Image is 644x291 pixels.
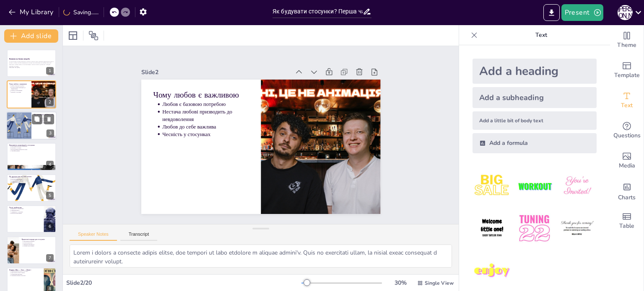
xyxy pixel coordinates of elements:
button: Duplicate Slide [32,114,42,124]
button: Speaker Notes [70,232,117,241]
button: My Library [6,5,57,19]
div: Add ready made slides [610,55,644,85]
p: Як просити про те, чого хочеш [9,175,54,178]
p: Чому любов є важливою [9,82,29,85]
p: Generated with [URL] [9,67,54,69]
img: 7.jpeg [473,252,512,291]
p: Нестача любові призводить до невдоволення [11,86,29,89]
div: 7 [7,236,56,264]
div: 3 [6,111,57,140]
div: 2 [7,80,56,108]
p: Готовність до розвитку [23,245,54,247]
p: Ця презентація розгляне важливість любові в нашому житті, причини невдоволення через її нестачу, ... [9,61,54,67]
p: Усвідомлення простору в стосунках [11,270,41,272]
p: Обговорення очікувань [23,241,54,242]
div: 4 [7,143,56,170]
p: Комунікація запобігає конфліктам [11,146,54,147]
div: Saving...... [63,8,99,16]
div: 1 [46,67,54,75]
p: Висловлювання бажань без страху [11,149,54,150]
p: Прощення себе [36,120,55,122]
div: 30 % [390,279,410,287]
div: Add a formula [473,133,597,153]
p: Обговорення висновків [11,273,41,275]
div: Slide 2 / 20 [66,279,301,287]
textarea: Lorem i dolors a consecte adipis elitse, doe tempori ut labo etdolore m aliquae admini'v. Quis no... [70,245,452,268]
img: 2.jpeg [515,167,554,206]
div: Add a heading [473,59,597,84]
div: Change the overall theme [610,25,644,55]
p: Створення спільного простору [11,275,41,277]
p: Відкритість у знайомствах [11,208,41,210]
span: Single View [425,280,454,286]
p: Вміння просити [11,177,54,178]
button: Delete Slide [44,114,54,124]
p: Атмосфера довіри [11,150,54,152]
p: Нестача любові призводить до невдоволення [162,108,249,123]
p: Важливість слухання [11,147,54,149]
p: Любов до себе важлива [162,123,249,131]
p: Чесні знайомства [9,206,42,209]
button: Add slide [4,29,58,43]
p: Любов є базовою потребою [162,100,249,108]
p: Прийняття вразливості [23,244,54,246]
img: 4.jpeg [473,209,512,248]
span: Charts [618,193,636,202]
img: 1.jpeg [473,167,512,206]
div: Add a table [610,206,644,236]
p: Уникнення порівняння з іншими [36,122,55,124]
button: А [PERSON_NAME] [618,4,633,21]
span: Text [621,101,633,110]
span: Media [619,161,635,170]
p: Text [481,25,602,45]
div: 5 [46,192,54,199]
p: Проявляти любов і повагу [11,180,54,182]
p: Слухати партнера [11,181,54,183]
strong: Кохання як базова потреба [9,58,30,60]
span: Position [88,31,99,41]
p: Чому любов є важливою [153,89,249,100]
div: А [PERSON_NAME] [618,5,633,20]
div: Slide 2 [141,68,290,76]
span: Questions [613,131,641,140]
div: Get real-time input from your audience [610,116,644,146]
div: Add a subheading [473,87,597,108]
div: 1 [7,49,56,77]
div: 2 [46,98,54,106]
p: Уникнення масок [11,209,41,211]
p: Чесність у стосунках [162,131,249,138]
div: Add text boxes [610,85,644,116]
button: Export to PowerPoint [543,4,560,21]
div: 6 [46,223,54,230]
img: 3.jpeg [558,167,597,206]
span: Table [619,221,634,231]
p: Важливість відкритості [11,178,54,180]
p: Ведення щоденника вдячності [36,119,55,121]
div: 4 [46,161,54,168]
p: Любов є базовою потребою [11,85,29,87]
p: Справжність у стосунках [11,211,41,213]
p: Практичні поради для стосунків [21,238,54,241]
div: Layout [66,29,80,42]
p: Записування потреб і бажань [11,272,41,273]
p: Чесність щодо намірів [11,213,41,214]
div: Add charts and graphs [610,176,644,206]
img: 6.jpeg [558,209,597,248]
p: Важливість комунікації в стосунках [9,144,54,147]
span: Theme [617,41,636,50]
p: Чесність у стосунках [11,91,29,93]
img: 5.jpeg [515,209,554,248]
div: 3 [47,129,54,137]
div: 6 [7,205,56,233]
div: Add a little bit of body text [473,111,597,130]
p: Любов до себе важлива [11,90,29,91]
div: Add images, graphics, shapes or video [610,146,644,176]
div: 5 [7,174,56,202]
input: Insert title [273,5,363,18]
span: Template [614,71,640,80]
p: Прийняття своїх недоліків [36,117,55,119]
p: Як навчитися любити себе [34,113,54,116]
p: Встановлення меж [23,242,54,244]
div: 7 [46,254,54,262]
button: Present [561,4,603,21]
